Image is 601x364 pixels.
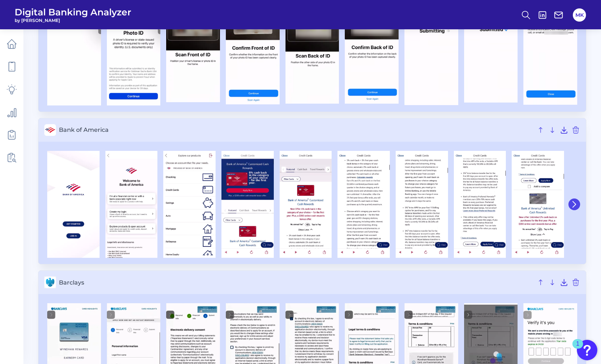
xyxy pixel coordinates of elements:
[59,279,533,286] span: Barclays
[454,151,506,258] img: Bank of America
[577,340,597,360] button: Open Resource Center, 1 new notification
[512,151,564,258] img: Bank of America
[163,151,216,258] img: Bank of America
[15,7,131,18] span: Digital Banking Analyzer
[47,151,100,258] img: Bank of America
[105,151,158,258] img: Bank of America
[15,18,131,23] span: by [PERSON_NAME]
[396,151,448,258] img: Bank of America
[573,8,586,22] button: MK
[59,126,533,133] span: Bank of America
[337,151,390,258] img: Bank of America
[280,151,332,258] img: Bank of America
[221,151,274,258] img: Bank of America
[576,344,579,353] div: 1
